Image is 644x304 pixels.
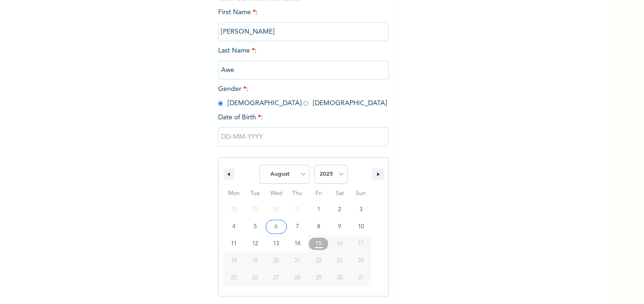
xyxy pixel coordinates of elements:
span: Tue [245,186,266,201]
span: 30 [337,269,342,286]
button: 23 [329,252,350,269]
button: 31 [350,269,371,286]
span: Last Name : [218,47,389,73]
span: 20 [273,252,279,269]
button: 5 [245,218,266,235]
span: 14 [294,235,300,252]
button: 19 [245,252,266,269]
span: 23 [337,252,342,269]
span: 1 [317,201,320,218]
button: 28 [287,269,308,286]
span: 7 [296,218,299,235]
button: 6 [266,218,287,235]
span: 16 [337,235,342,252]
span: 18 [231,252,237,269]
button: 2 [329,201,350,218]
button: 18 [223,252,245,269]
button: 1 [308,201,329,218]
span: 26 [252,269,258,286]
span: First Name : [218,9,389,35]
span: 27 [273,269,279,286]
button: 30 [329,269,350,286]
input: Enter your first name [218,22,389,41]
span: 31 [358,269,364,286]
span: 24 [358,252,364,269]
button: 4 [223,218,245,235]
span: Gender : [DEMOGRAPHIC_DATA] [DEMOGRAPHIC_DATA] [218,86,387,107]
span: 4 [232,218,235,235]
span: 11 [231,235,237,252]
span: Date of Birth : [218,113,263,123]
button: 11 [223,235,245,252]
button: 3 [350,201,371,218]
span: 15 [315,235,322,252]
span: 12 [252,235,258,252]
button: 26 [245,269,266,286]
button: 12 [245,235,266,252]
input: DD-MM-YYYY [218,127,389,146]
span: 21 [294,252,300,269]
span: 3 [359,201,362,218]
button: 7 [287,218,308,235]
button: 9 [329,218,350,235]
button: 24 [350,252,371,269]
button: 13 [266,235,287,252]
button: 29 [308,269,329,286]
button: 22 [308,252,329,269]
span: 2 [338,201,341,218]
span: Fri [308,186,329,201]
button: 27 [266,269,287,286]
button: 25 [223,269,245,286]
button: 20 [266,252,287,269]
span: Thu [287,186,308,201]
span: 28 [294,269,300,286]
span: 6 [275,218,277,235]
span: Sat [329,186,350,201]
span: 8 [317,218,320,235]
button: 14 [287,235,308,252]
button: 17 [350,235,371,252]
span: 22 [316,252,322,269]
span: 13 [273,235,279,252]
input: Enter your last name [218,61,389,80]
span: Mon [223,186,245,201]
span: Sun [350,186,371,201]
button: 16 [329,235,350,252]
button: 21 [287,252,308,269]
button: 8 [308,218,329,235]
button: 10 [350,218,371,235]
span: 9 [338,218,341,235]
span: 29 [316,269,322,286]
span: 5 [254,218,257,235]
span: 17 [358,235,364,252]
button: 15 [308,235,329,252]
span: 25 [231,269,237,286]
span: 10 [358,218,364,235]
span: 19 [252,252,258,269]
span: Wed [266,186,287,201]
